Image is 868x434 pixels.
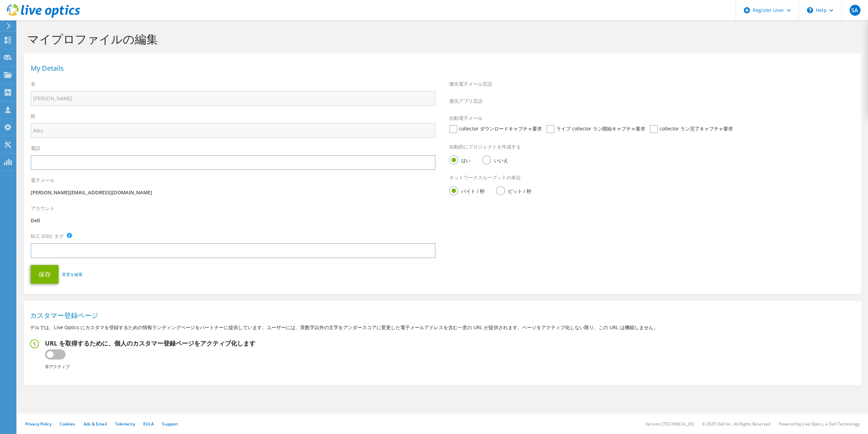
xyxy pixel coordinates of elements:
[646,421,694,427] li: Version: [TECHNICAL_ID]
[31,265,59,284] button: 保存
[449,174,521,181] label: ネットワークスループットの単位
[496,186,531,195] label: ビット / 秒
[807,7,813,13] svg: \n
[31,113,35,120] label: 姓
[45,339,255,347] h2: URL を取得するために、個人のカスタマー登録ページをアクティブ化します
[449,98,483,104] label: 優先アプリ言語
[546,125,645,133] label: ライブ collector ラン開始キャプチャ要求
[850,5,860,16] span: SA
[45,364,70,369] b: 非アクティブ
[449,115,483,122] label: 自動電子メール
[31,65,851,72] h1: My Details
[31,189,436,196] p: [PERSON_NAME][EMAIL_ADDRESS][DOMAIN_NAME]
[60,421,75,427] a: Cookies
[62,271,83,278] a: 変更を破棄
[702,421,770,427] li: © 2025 Dell Inc. All Rights Reserved
[31,205,55,212] label: アカウント
[650,125,733,133] label: collector ラン完了キャプチャ要求
[449,125,542,133] label: collector ダウンロードキャプチャ要求
[31,145,40,152] label: 電話
[31,233,64,240] label: BCC SFDC タグ
[31,177,55,184] label: 電子メール
[84,421,107,427] a: Ads & Email
[162,421,178,427] a: Support
[31,217,436,224] p: Dell
[482,155,508,164] label: いいえ
[449,143,521,150] label: 自動的にプロジェクトを作成する
[779,421,860,427] li: Powered by Live Optics, a Dell Technology
[115,421,135,427] a: Telemetry
[30,324,855,331] p: デルでは、Live Optics にカスタマを登録するための情報ランディングページをパートナーに提供しています。ユーザーには、英数字以外の文字をアンダースコアに変更した電子メールアドレスを含む一...
[449,81,492,87] label: 優先電子メール言語
[449,186,485,195] label: バイト / 秒
[25,421,52,427] a: Privacy Policy
[143,421,154,427] a: EULA
[449,155,471,164] label: はい
[31,81,35,87] label: 名
[27,32,854,46] h1: マイプロファイルの編集
[30,312,852,319] h1: カスタマー登録ページ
